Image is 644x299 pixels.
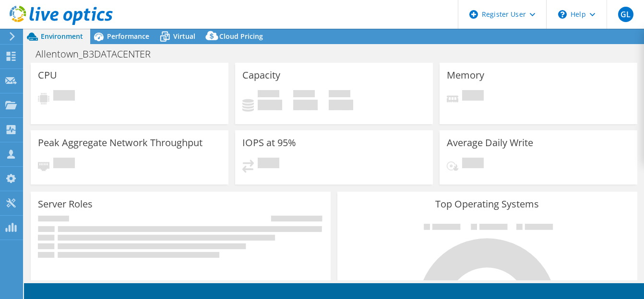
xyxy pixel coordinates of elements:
span: GL [618,7,633,22]
span: Cloud Pricing [219,32,263,41]
span: Environment [41,32,83,41]
span: Pending [53,158,75,171]
h1: Allentown_B3DATACENTER [31,49,166,59]
span: Free [293,90,315,100]
span: Virtual [173,32,195,41]
h3: Average Daily Write [447,138,533,148]
h3: IOPS at 95% [242,138,296,148]
h4: 0 GiB [293,100,318,110]
svg: \n [558,10,567,19]
h3: Memory [447,70,484,80]
h3: Server Roles [38,199,93,209]
h3: Top Operating Systems [345,199,630,209]
h3: Capacity [242,70,280,80]
span: Total [329,90,350,100]
h4: 0 GiB [258,100,282,110]
h4: 0 GiB [329,100,353,110]
span: Pending [53,90,75,103]
span: Used [258,90,279,100]
span: Pending [258,158,279,171]
span: Pending [462,158,484,171]
h3: CPU [38,70,57,80]
span: Pending [462,90,484,103]
h3: Peak Aggregate Network Throughput [38,138,203,148]
span: Performance [107,32,149,41]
